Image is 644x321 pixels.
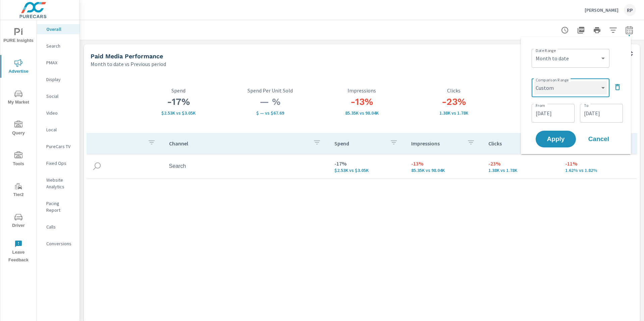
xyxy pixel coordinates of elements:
[37,74,79,84] div: Display
[500,96,592,108] h3: -11%
[408,96,500,108] h3: -23%
[224,110,316,116] p: $ — vs $67.69
[585,7,619,13] p: [PERSON_NAME]
[585,136,612,142] span: Cancel
[2,121,35,137] span: Query
[536,131,576,147] button: Apply
[46,177,74,190] p: Website Analytics
[488,168,555,173] p: 1,379 vs 1,783
[408,110,500,116] p: 1,379 vs 1,783
[91,60,166,68] p: Month to date vs Previous period
[37,141,79,151] div: PureCars TV
[488,159,555,168] p: -23%
[132,96,224,108] h3: -17%
[2,151,35,168] span: Tools
[579,131,619,147] button: Cancel
[37,91,79,101] div: Social
[37,41,79,51] div: Search
[500,110,592,116] p: 1.62% vs 1.82%
[411,159,478,168] p: -13%
[224,96,316,108] h3: — %
[46,43,74,49] p: Search
[37,239,79,249] div: Conversions
[46,76,74,83] p: Display
[411,168,478,173] p: 85,345 vs 98,041
[565,159,632,168] p: -11%
[37,158,79,168] div: Fixed Ops
[91,53,163,60] h5: Paid Media Performance
[224,87,316,93] p: Spend Per Unit Sold
[334,159,401,168] p: -17%
[2,182,35,199] span: Tier2
[169,140,308,147] p: Channel
[500,87,592,93] p: CTR
[334,140,385,147] p: Spend
[2,240,35,264] span: Leave Feedback
[542,136,569,142] span: Apply
[46,200,74,213] p: Pacing Report
[46,240,74,247] p: Conversions
[46,59,74,66] p: PMAX
[37,222,79,232] div: Calls
[2,90,35,106] span: My Market
[92,161,102,171] img: icon-search.svg
[2,28,35,45] span: PURE Insights
[37,108,79,118] div: Video
[0,20,37,267] div: nav menu
[46,26,74,33] p: Overall
[624,4,636,16] div: RP
[46,110,74,116] p: Video
[37,125,79,135] div: Local
[623,23,636,37] button: Select Date Range
[132,87,224,93] p: Spend
[316,96,408,108] h3: -13%
[488,140,539,147] p: Clicks
[565,168,632,173] p: 1.62% vs 1.82%
[164,158,329,175] td: Search
[334,168,401,173] p: $2,531 vs $3,046
[37,175,79,192] div: Website Analytics
[408,87,500,93] p: Clicks
[2,59,35,75] span: Advertise
[46,223,74,230] p: Calls
[411,140,462,147] p: Impressions
[46,126,74,133] p: Local
[316,87,408,93] p: Impressions
[316,110,408,116] p: 85,345 vs 98,041
[590,23,604,37] button: Print Report
[46,93,74,100] p: Social
[37,198,79,215] div: Pacing Report
[37,24,79,34] div: Overall
[132,110,224,116] p: $2,531 vs $3,046
[46,143,74,150] p: PureCars TV
[37,58,79,68] div: PMAX
[46,160,74,167] p: Fixed Ops
[2,213,35,230] span: Driver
